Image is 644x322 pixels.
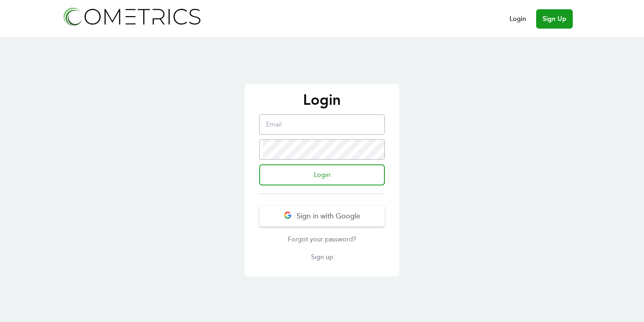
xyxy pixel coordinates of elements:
[253,92,391,108] p: Login
[61,5,202,28] img: Cometrics logo
[259,164,385,185] input: Login
[259,235,385,244] a: Forgot your password?
[510,14,526,24] a: Login
[263,115,384,134] input: Email
[259,252,385,262] a: Sign up
[259,206,385,226] button: Sign in with Google
[536,9,573,29] a: Sign Up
